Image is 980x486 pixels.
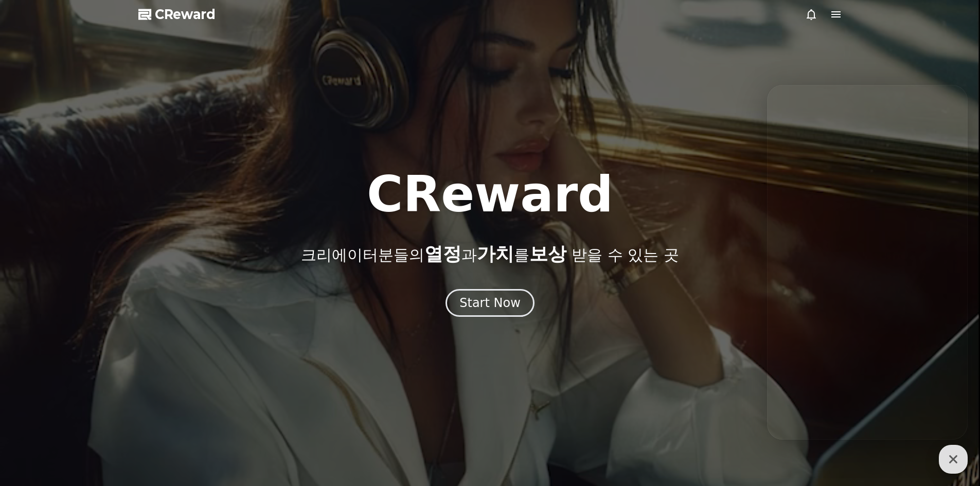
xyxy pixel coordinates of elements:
div: Start Now [459,295,521,311]
iframe: Channel chat [767,85,968,440]
h1: CReward [367,170,613,219]
span: CReward [155,6,216,23]
a: Start Now [446,299,534,309]
p: 크리에이터분들의 과 를 받을 수 있는 곳 [301,244,679,264]
button: Start Now [446,289,534,317]
span: 가치 [477,243,514,264]
a: CReward [138,6,216,23]
span: 보상 [529,243,566,264]
span: 열정 [424,243,461,264]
